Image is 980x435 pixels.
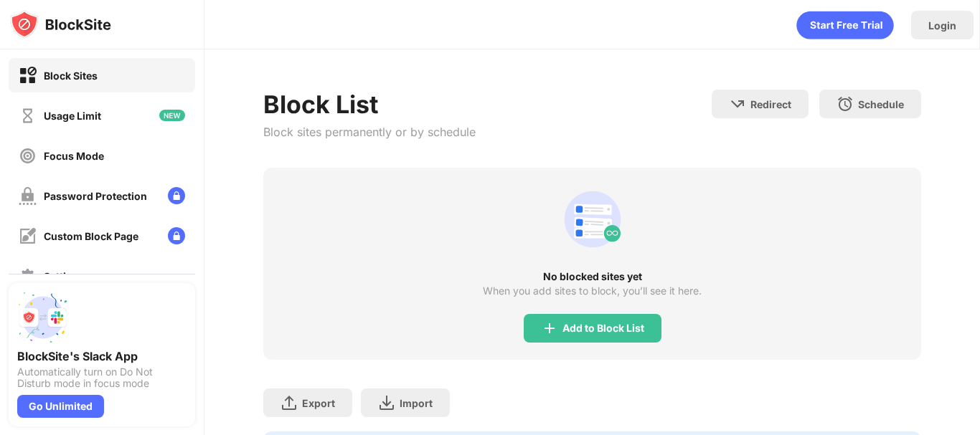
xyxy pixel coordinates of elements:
div: Schedule [858,98,904,110]
img: new-icon.svg [159,110,185,121]
div: Block Sites [44,70,98,82]
div: Settings [44,270,85,282]
div: Redirect [750,98,791,110]
div: BlockSite's Slack App [17,349,187,363]
img: block-on.svg [19,67,37,85]
div: No blocked sites yet [263,271,921,282]
img: push-slack.svg [17,292,69,343]
img: focus-off.svg [19,147,37,165]
div: Focus Mode [44,150,104,162]
img: time-usage-off.svg [19,107,37,125]
div: animation [796,11,894,39]
div: Block List [263,90,476,119]
img: customize-block-page-off.svg [19,227,37,245]
div: Export [302,397,335,409]
div: Login [928,19,956,32]
div: Custom Block Page [44,230,138,242]
div: Block sites permanently or by schedule [263,125,476,139]
img: lock-menu.svg [168,187,185,204]
div: animation [558,185,627,254]
div: Go Unlimited [17,395,104,418]
img: password-protection-off.svg [19,187,37,205]
img: lock-menu.svg [168,227,185,244]
div: When you add sites to block, you’ll see it here. [483,285,702,297]
img: logo-blocksite.svg [10,10,111,39]
div: Usage Limit [44,110,101,122]
div: Import [400,397,433,409]
img: settings-off.svg [19,267,37,285]
div: Password Protection [44,190,147,202]
div: Automatically turn on Do Not Disturb mode in focus mode [17,366,187,389]
div: Add to Block List [562,322,644,334]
